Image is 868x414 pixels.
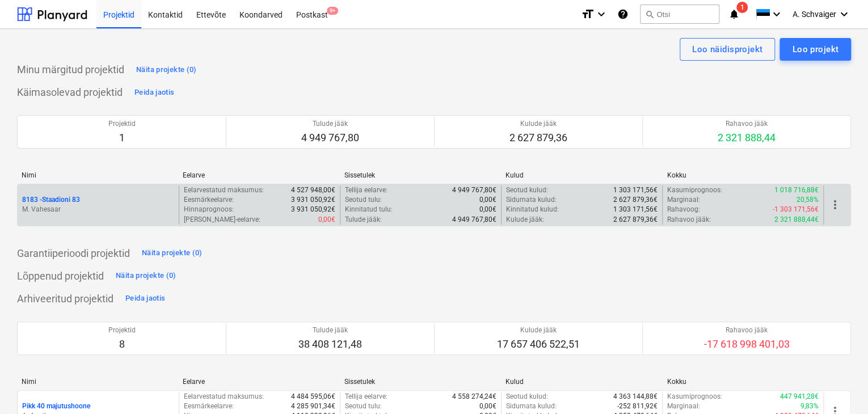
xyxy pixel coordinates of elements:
[613,195,658,205] p: 2 627 879,36€
[345,402,382,411] p: Seotud tulu :
[828,198,842,212] span: more_vert
[184,402,234,411] p: Eesmärkeelarve :
[704,326,790,335] p: Rahavoo jääk
[291,195,335,205] p: 3 931 050,92€
[505,171,658,179] div: Kulud
[780,392,819,402] p: 447 941,28€
[123,290,168,308] button: Peida jaotis
[497,326,580,335] p: Kulude jääk
[792,42,838,57] div: Loo projekt
[125,292,165,305] div: Peida jaotis
[183,171,335,179] div: Eelarve
[497,337,580,351] p: 17 657 406 522,51
[344,171,496,179] div: Sissetulek
[667,402,700,411] p: Marginaal :
[617,402,658,411] p: -252 811,92€
[298,326,362,335] p: Tulude jääk
[506,195,557,205] p: Sidumata kulud :
[667,171,819,179] div: Kokku
[183,378,335,386] div: Eelarve
[736,2,748,13] span: 1
[318,215,335,225] p: 0,00€
[837,7,851,21] i: keyboard_arrow_down
[17,247,130,260] p: Garantiiperioodi projektid
[793,10,836,19] span: A. Schvaiger
[345,205,393,214] p: Kinnitatud tulu :
[301,119,359,129] p: Tulude jääk
[108,326,136,335] p: Projektid
[509,119,567,129] p: Kulude jääk
[132,83,177,102] button: Peida jaotis
[22,402,90,411] p: Pikk 40 majutushoone
[345,185,387,195] p: Tellija eelarve :
[774,185,819,195] p: 1 018 716,88€
[142,247,203,260] div: Näita projekte (0)
[452,215,496,225] p: 4 949 767,80€
[779,38,851,61] button: Loo projekt
[505,378,658,386] div: Kulud
[22,205,174,214] p: M. Vahesaar
[506,215,544,225] p: Kulude jääk :
[811,360,868,414] div: Vestlusvidin
[17,63,124,77] p: Minu märgitud projektid
[134,86,174,99] div: Peida jaotis
[613,185,658,195] p: 1 303 171,56€
[344,378,496,386] div: Sissetulek
[667,185,722,195] p: Kasumiprognoos :
[17,269,104,283] p: Lõppenud projektid
[133,61,200,79] button: Näita projekte (0)
[184,185,264,195] p: Eelarvestatud maksumus :
[139,244,205,263] button: Näita projekte (0)
[509,131,567,145] p: 2 627 879,36
[22,195,80,205] p: 8183 - Staadioni 83
[613,205,658,214] p: 1 303 171,56€
[136,64,197,77] div: Näita projekte (0)
[797,195,819,205] p: 20,58%
[184,195,234,205] p: Eesmärkeelarve :
[774,215,819,225] p: 2 321 888,44€
[479,205,496,214] p: 0,00€
[704,337,790,351] p: -17 618 998 401,03
[291,402,335,411] p: 4 285 901,34€
[345,195,382,205] p: Seotud tulu :
[116,269,176,282] div: Näita projekte (0)
[680,38,775,61] button: Loo näidisprojekt
[718,119,776,129] p: Rahavoo jääk
[773,205,819,214] p: -1 303 171,56€
[108,131,136,145] p: 1
[301,131,359,145] p: 4 949 767,80
[581,7,595,21] i: format_size
[718,131,776,145] p: 2 321 888,44
[770,7,783,21] i: keyboard_arrow_down
[640,5,719,24] button: Otsi
[506,205,559,214] p: Kinnitatud kulud :
[800,402,819,411] p: 9,83%
[22,378,174,386] div: Nimi
[479,402,496,411] p: 0,00€
[667,392,722,402] p: Kasumiprognoos :
[667,378,819,386] div: Kokku
[17,292,113,306] p: Arhiveeritud projektid
[667,215,711,225] p: Rahavoo jääk :
[17,86,123,99] p: Käimasolevad projektid
[22,195,174,214] div: 8183 -Staadioni 83M. Vahesaar
[108,337,136,351] p: 8
[291,392,335,402] p: 4 484 595,06€
[613,215,658,225] p: 2 627 879,36€
[327,7,338,15] span: 9+
[613,392,658,402] p: 4 363 144,88€
[184,392,264,402] p: Eelarvestatud maksumus :
[184,205,234,214] p: Hinnaprognoos :
[452,392,496,402] p: 4 558 274,24€
[667,195,700,205] p: Marginaal :
[506,185,548,195] p: Seotud kulud :
[298,337,362,351] p: 38 408 121,48
[692,42,762,57] div: Loo näidisprojekt
[728,7,740,21] i: notifications
[595,7,608,21] i: keyboard_arrow_down
[291,185,335,195] p: 4 527 948,00€
[108,119,136,129] p: Projektid
[617,7,629,21] i: Abikeskus
[452,185,496,195] p: 4 949 767,80€
[345,392,387,402] p: Tellija eelarve :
